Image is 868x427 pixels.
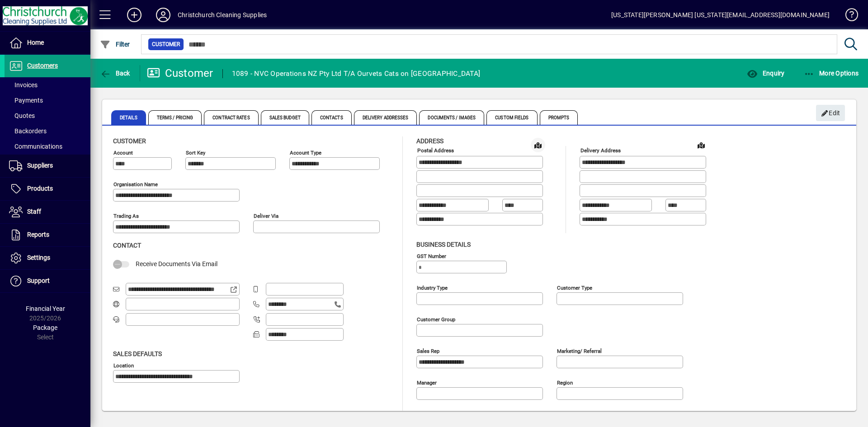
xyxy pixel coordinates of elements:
[27,62,58,69] span: Customers
[98,65,132,81] button: Back
[261,110,309,125] span: Sales Budget
[232,66,481,81] div: 1089 - NVC Operations NZ Pty Ltd T/A Ourvets Cats on [GEOGRAPHIC_DATA]
[90,65,140,81] app-page-header-button: Back
[745,65,787,81] button: Enquiry
[5,201,90,223] a: Staff
[540,110,578,125] span: Prompts
[802,65,861,81] button: More Options
[98,36,132,52] button: Filter
[113,242,141,249] span: Contact
[152,40,180,49] span: Customer
[111,110,146,125] span: Details
[33,324,57,331] span: Package
[417,347,439,354] mat-label: Sales rep
[113,350,162,357] span: Sales defaults
[136,260,217,267] span: Receive Documents Via Email
[816,105,845,121] button: Edit
[611,8,830,22] div: [US_STATE][PERSON_NAME] [US_STATE][EMAIL_ADDRESS][DOMAIN_NAME]
[113,362,134,368] mat-label: Location
[557,379,573,385] mat-label: Region
[416,241,471,248] span: Business details
[27,277,50,284] span: Support
[417,316,455,322] mat-label: Customer group
[417,379,437,385] mat-label: Manager
[113,181,158,188] mat-label: Organisation name
[821,106,840,121] span: Edit
[9,112,35,119] span: Quotes
[148,110,202,125] span: Terms / Pricing
[839,2,857,31] a: Knowledge Base
[419,110,484,125] span: Documents / Images
[417,253,446,259] mat-label: GST Number
[5,155,90,177] a: Suppliers
[26,305,65,312] span: Financial Year
[311,110,352,125] span: Contacts
[27,39,44,46] span: Home
[416,137,443,145] span: Address
[120,7,149,23] button: Add
[531,138,545,152] a: View on map
[27,254,50,261] span: Settings
[9,143,62,150] span: Communications
[354,110,417,125] span: Delivery Addresses
[27,208,41,215] span: Staff
[113,150,133,156] mat-label: Account
[113,137,146,145] span: Customer
[5,77,90,93] a: Invoices
[5,270,90,292] a: Support
[5,178,90,200] a: Products
[5,32,90,54] a: Home
[9,81,38,89] span: Invoices
[149,7,178,23] button: Profile
[27,185,53,192] span: Products
[147,66,213,80] div: Customer
[27,162,53,169] span: Suppliers
[100,70,130,77] span: Back
[186,150,205,156] mat-label: Sort key
[5,93,90,108] a: Payments
[100,41,130,48] span: Filter
[113,213,139,219] mat-label: Trading as
[417,284,448,291] mat-label: Industry type
[5,123,90,139] a: Backorders
[254,213,278,219] mat-label: Deliver via
[747,70,784,77] span: Enquiry
[5,224,90,246] a: Reports
[27,231,49,238] span: Reports
[5,108,90,123] a: Quotes
[9,127,47,135] span: Backorders
[5,139,90,154] a: Communications
[5,247,90,269] a: Settings
[178,8,267,22] div: Christchurch Cleaning Supplies
[204,110,258,125] span: Contract Rates
[804,70,859,77] span: More Options
[557,284,592,291] mat-label: Customer type
[694,138,708,152] a: View on map
[557,347,602,354] mat-label: Marketing/ Referral
[9,97,43,104] span: Payments
[486,110,537,125] span: Custom Fields
[290,150,321,156] mat-label: Account Type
